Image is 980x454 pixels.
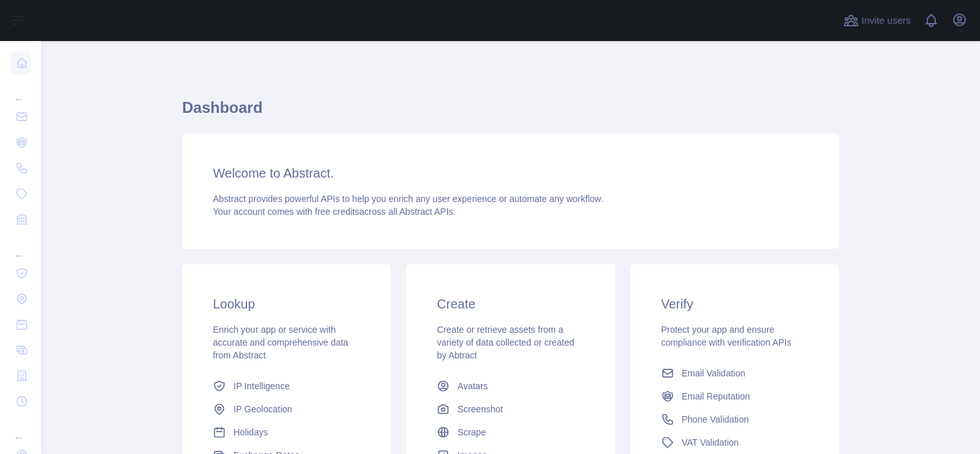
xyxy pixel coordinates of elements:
a: Email Reputation [656,385,813,408]
span: Create or retrieve assets from a variety of data collected or created by Abtract [437,324,574,360]
span: Avatars [457,380,487,392]
h3: Create [437,295,584,313]
span: Your account comes with across all Abstract APIs. [213,206,455,217]
div: ... [10,233,31,259]
span: Enrich your app or service with accurate and comprehensive data from Abstract [213,324,348,360]
span: Protect your app and ensure compliance with verification APIs [661,324,791,348]
a: Email Validation [656,362,813,385]
a: Phone Validation [656,408,813,431]
span: IP Geolocation [233,403,292,416]
span: Abstract provides powerful APIs to help you enrich any user experience or automate any workflow. [213,194,604,204]
span: free credits [315,206,359,217]
h3: Lookup [213,295,360,313]
span: IP Intelligence [233,380,290,392]
span: Email Validation [682,367,745,380]
a: Scrape [432,421,589,444]
h1: Dashboard [182,97,839,128]
span: Phone Validation [682,413,749,426]
a: Holidays [208,421,365,444]
a: VAT Validation [656,431,813,454]
button: Invite users [841,10,913,31]
a: IP Intelligence [208,374,365,398]
div: ... [10,416,31,441]
span: VAT Validation [682,436,739,449]
h3: Welcome to Abstract. [213,164,808,182]
h3: Verify [661,295,808,313]
span: Screenshot [457,403,503,416]
div: ... [10,77,31,103]
a: Avatars [432,374,589,398]
span: Email Reputation [682,390,750,403]
span: Scrape [457,426,486,439]
a: Screenshot [432,398,589,421]
span: Holidays [233,426,268,439]
span: Invite users [861,13,911,28]
a: IP Geolocation [208,398,365,421]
